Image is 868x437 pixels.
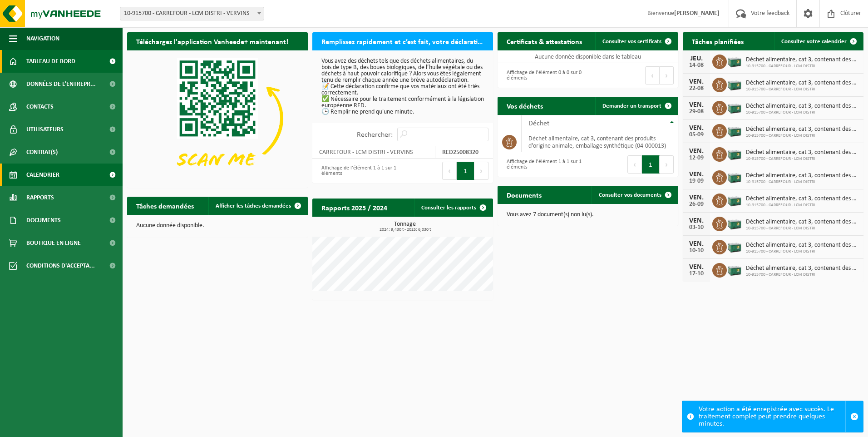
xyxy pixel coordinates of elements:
a: Consulter vos documents [592,186,677,204]
img: PB-LB-0680-HPE-GN-01 [727,215,742,231]
div: VEN. [687,217,705,224]
div: 05-09 [687,132,705,138]
span: Calendrier [26,164,59,186]
img: PB-LB-0680-HPE-GN-01 [727,123,742,138]
div: 26-09 [687,201,705,208]
span: 10-915700 - CARREFOUR - LCM DISTRI [746,179,859,185]
span: 10-915700 - CARREFOUR - LCM DISTRI [746,272,859,278]
a: Consulter les rapports [414,199,492,217]
a: Demander un transport [595,97,677,115]
span: Afficher les tâches demandées [216,203,291,209]
div: Affichage de l'élément 0 à 0 sur 0 éléments [502,65,583,85]
div: 22-08 [687,85,705,92]
span: Consulter votre calendrier [781,39,847,45]
span: Demander un transport [602,103,661,109]
span: Déchet alimentaire, cat 3, contenant des produits d'origine animale, emballage s... [746,242,859,249]
button: Next [474,162,488,180]
button: Previous [627,155,642,174]
a: Afficher les tâches demandées [208,197,307,215]
img: PB-LB-0680-HPE-GN-01 [727,262,742,277]
div: VEN. [687,78,705,85]
label: Rechercher: [357,131,393,139]
strong: RED25008320 [442,149,478,156]
span: Déchet alimentaire, cat 3, contenant des produits d'origine animale, emballage s... [746,79,859,87]
div: VEN. [687,101,705,109]
span: 10-915700 - CARREFOUR - LCM DISTRI [746,156,859,162]
span: 10-915700 - CARREFOUR - LCM DISTRI [746,203,859,208]
div: VEN. [687,194,705,201]
span: 10-915700 - CARREFOUR - LCM DISTRI - VERVINS [120,7,264,20]
span: Rapports [26,186,54,209]
img: PB-LB-0680-HPE-GN-01 [727,192,742,208]
div: Votre action a été enregistrée avec succès. Le traitement complet peut prendre quelques minutes. [699,401,845,432]
div: VEN. [687,124,705,132]
img: Download de VHEPlus App [127,50,308,186]
a: Consulter vos certificats [595,32,677,50]
span: Consulter vos documents [599,192,661,198]
div: 19-09 [687,178,705,184]
span: Documents [26,209,61,232]
span: Tableau de bord [26,50,75,73]
img: PB-LB-0680-HPE-GN-01 [727,169,742,184]
span: Conditions d'accepta... [26,254,95,277]
h2: Certificats & attestations [498,32,591,50]
span: 10-915700 - CARREFOUR - LCM DISTRI [746,64,859,69]
span: Données de l'entrepr... [26,73,96,95]
button: Previous [442,162,457,180]
div: JEU. [687,55,705,62]
div: 10-10 [687,248,705,254]
span: Déchet alimentaire, cat 3, contenant des produits d'origine animale, emballage s... [746,218,859,226]
td: Aucune donnée disponible dans le tableau [498,50,678,63]
span: Déchet alimentaire, cat 3, contenant des produits d'origine animale, emballage s... [746,149,859,156]
h2: Remplissez rapidement et c’est fait, votre déclaration RED pour 2025 [312,32,493,50]
span: Utilisateurs [26,118,64,141]
td: CARREFOUR - LCM DISTRI - VERVINS [312,146,435,159]
span: 10-915700 - CARREFOUR - LCM DISTRI [746,133,859,139]
button: 1 [457,162,474,180]
a: Consulter votre calendrier [774,32,863,50]
span: 10-915700 - CARREFOUR - LCM DISTRI [746,249,859,254]
h2: Documents [498,186,551,204]
span: Déchet alimentaire, cat 3, contenant des produits d'origine animale, emballage s... [746,56,859,64]
div: VEN. [687,240,705,248]
img: PB-LB-0680-HPE-GN-01 [727,99,742,115]
div: 12-09 [687,155,705,161]
div: 03-10 [687,224,705,231]
span: 10-915700 - CARREFOUR - LCM DISTRI [746,110,859,115]
h2: Tâches demandées [127,197,203,214]
span: Déchet alimentaire, cat 3, contenant des produits d'origine animale, emballage s... [746,265,859,272]
img: PB-LB-0680-HPE-GN-01 [727,53,742,69]
button: Next [660,66,674,84]
span: Boutique en ligne [26,232,81,254]
span: 10-915700 - CARREFOUR - LCM DISTRI [746,87,859,92]
span: Consulter vos certificats [602,39,661,45]
h2: Tâches planifiées [683,32,753,50]
div: Affichage de l'élément 1 à 1 sur 1 éléments [317,161,398,181]
button: Previous [645,66,660,84]
h3: Tonnage [317,221,493,232]
button: 1 [642,155,660,174]
div: VEN. [687,263,705,271]
span: 2024: 9,430 t - 2025: 6,030 t [317,228,493,232]
img: PB-LB-0680-HPE-GN-01 [727,76,742,92]
span: Déchet alimentaire, cat 3, contenant des produits d'origine animale, emballage s... [746,172,859,179]
span: Contrat(s) [26,141,58,164]
span: Navigation [26,27,59,50]
span: 10-915700 - CARREFOUR - LCM DISTRI - VERVINS [120,7,264,20]
strong: [PERSON_NAME] [674,10,720,17]
img: PB-LB-0680-HPE-GN-01 [727,146,742,161]
span: Déchet alimentaire, cat 3, contenant des produits d'origine animale, emballage s... [746,126,859,133]
div: 17-10 [687,271,705,277]
h2: Téléchargez l'application Vanheede+ maintenant! [127,32,297,50]
span: Déchet alimentaire, cat 3, contenant des produits d'origine animale, emballage s... [746,195,859,203]
h2: Vos déchets [498,97,552,114]
span: Déchet [528,120,549,127]
h2: Rapports 2025 / 2024 [312,199,396,216]
img: PB-LB-0680-HPE-GN-01 [727,238,742,254]
span: Contacts [26,95,54,118]
td: déchet alimentaire, cat 3, contenant des produits d'origine animale, emballage synthétique (04-00... [522,132,678,152]
span: Déchet alimentaire, cat 3, contenant des produits d'origine animale, emballage s... [746,103,859,110]
button: Next [660,155,674,174]
div: 14-08 [687,62,705,69]
span: 10-915700 - CARREFOUR - LCM DISTRI [746,226,859,231]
